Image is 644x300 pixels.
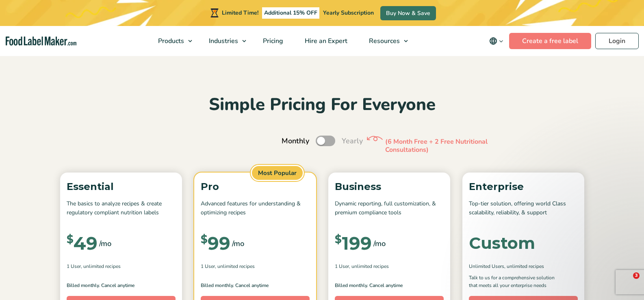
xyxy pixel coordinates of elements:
[67,199,176,218] p: The basics to analyze recipes & create regulatory compliant nutrition labels
[232,238,244,249] span: /mo
[616,272,636,292] iframe: Intercom live chat
[342,136,363,147] span: Yearly
[198,26,250,56] a: Industries
[251,165,304,181] span: Most Popular
[222,9,258,17] span: Limited Time!
[302,37,348,45] span: Hire an Expert
[323,9,374,17] span: Yearly Subscription
[294,26,356,56] a: Hire an Expert
[201,263,215,270] span: 1 User
[385,138,507,155] p: (6 Month Free + 2 Free Nutritional Consultations)
[469,179,578,194] p: Enterprise
[335,282,444,289] p: Billed monthly. Cancel anytime
[358,26,412,56] a: Resources
[81,263,121,270] span: , Unlimited Recipes
[67,234,74,245] span: $
[201,234,230,252] div: 99
[56,94,588,116] h2: Simple Pricing For Everyone
[201,199,310,218] p: Advanced features for understanding & optimizing recipes
[595,33,639,49] a: Login
[201,234,208,245] span: $
[335,179,444,194] p: Business
[335,234,342,245] span: $
[335,234,372,252] div: 199
[67,234,98,252] div: 49
[316,136,335,146] label: Toggle
[201,282,310,289] p: Billed monthly. Cancel anytime
[147,26,196,56] a: Products
[335,199,444,218] p: Dynamic reporting, full customization, & premium compliance tools
[252,26,292,56] a: Pricing
[469,263,504,270] span: Unlimited Users
[206,37,239,45] span: Industries
[201,179,310,194] p: Pro
[469,235,535,251] div: Custom
[260,37,284,45] span: Pricing
[509,33,591,49] a: Create a free label
[380,6,436,20] a: Buy Now & Save
[349,263,389,270] span: , Unlimited Recipes
[469,199,578,218] p: Top-tier solution, offering world Class scalability, reliability, & support
[215,263,255,270] span: , Unlimited Recipes
[633,272,640,279] span: 3
[373,238,386,249] span: /mo
[67,263,81,270] span: 1 User
[366,37,401,45] span: Resources
[469,274,562,289] p: Talk to us for a comprehensive solution that meets all your enterprise needs
[282,136,309,147] span: Monthly
[156,37,185,45] span: Products
[67,282,176,289] p: Billed monthly. Cancel anytime
[99,238,111,249] span: /mo
[67,179,176,194] p: Essential
[335,263,349,270] span: 1 User
[262,7,319,19] span: Additional 15% OFF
